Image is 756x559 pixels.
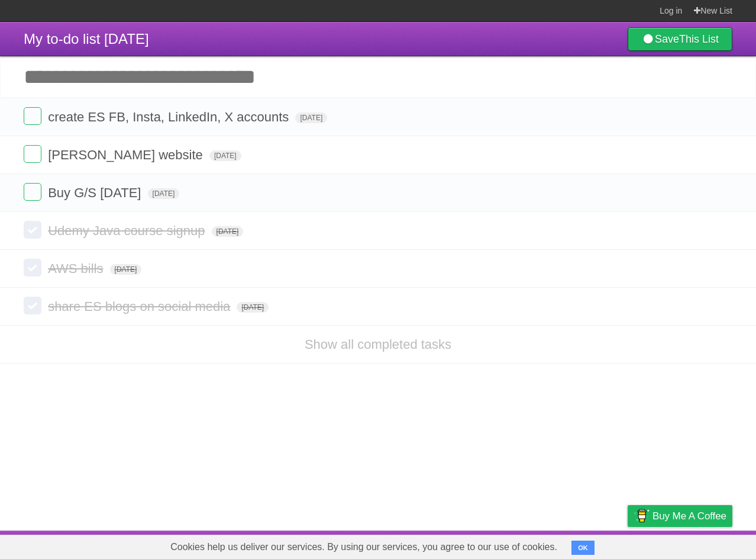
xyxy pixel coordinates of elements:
a: Show all completed tasks [305,337,451,352]
span: [DATE] [212,226,244,237]
a: About [470,534,495,556]
a: Developers [509,534,557,556]
span: Cookies help us deliver our services. By using our services, you agree to our use of cookies. [159,535,569,559]
span: [DATE] [209,150,241,161]
a: Privacy [612,534,643,556]
span: create ES FB, Insta, LinkedIn, X accounts [48,110,292,124]
span: Buy me a coffee [652,506,726,526]
span: [DATE] [237,302,269,313]
button: OK [571,541,595,555]
span: share ES blogs on social media [48,299,233,314]
span: Buy G/S [DATE] [48,185,144,200]
b: This List [679,33,719,45]
label: Done [24,107,41,125]
img: Buy me a coffee [634,506,650,526]
label: Done [24,145,41,163]
span: [DATE] [110,264,142,275]
span: [DATE] [148,188,180,199]
a: Suggest a feature [658,534,732,556]
span: Udemy Java course signup [48,223,208,238]
label: Done [24,183,41,201]
span: [PERSON_NAME] website [48,147,206,162]
a: SaveThis List [628,27,732,51]
a: Terms [572,534,598,556]
a: Buy me a coffee [628,505,732,527]
label: Done [24,221,41,239]
label: Done [24,259,41,277]
span: [DATE] [295,113,327,123]
label: Done [24,297,41,314]
span: My to-do list [DATE] [24,31,149,47]
span: AWS bills [48,261,106,276]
